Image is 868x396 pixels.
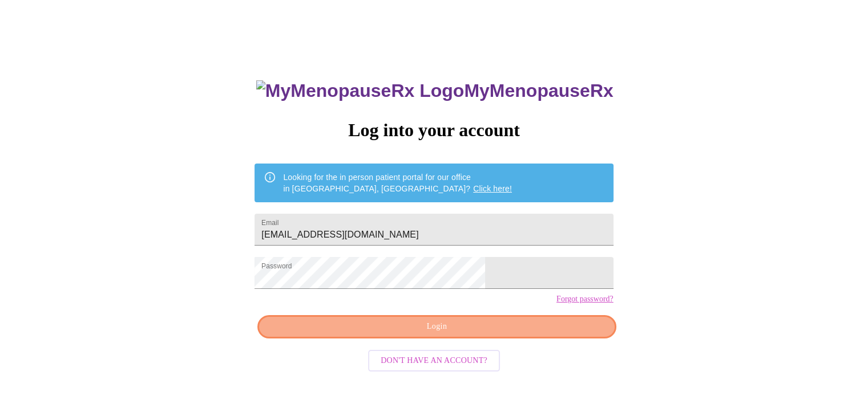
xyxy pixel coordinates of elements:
[473,184,512,193] a: Click here!
[255,120,613,141] h3: Log into your account
[256,80,464,101] img: MyMenopauseRx Logo
[365,354,503,364] a: Don't have an account?
[256,80,613,101] h3: MyMenopauseRx
[283,167,512,199] div: Looking for the in person patient portal for our office in [GEOGRAPHIC_DATA], [GEOGRAPHIC_DATA]?
[381,354,487,368] span: Don't have an account?
[556,295,613,304] a: Forgot password?
[257,315,616,338] button: Login
[368,350,500,372] button: Don't have an account?
[271,320,603,334] span: Login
